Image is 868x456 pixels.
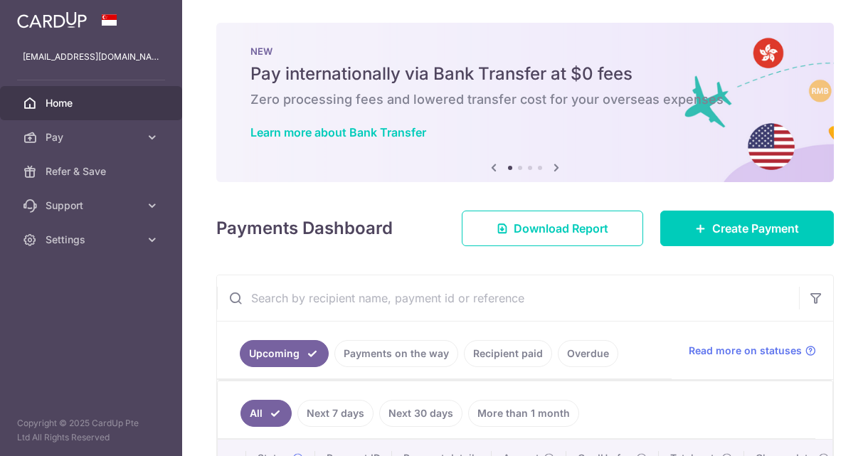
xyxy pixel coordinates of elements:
[46,96,139,110] span: Home
[379,400,462,427] a: Next 30 days
[216,216,393,241] h4: Payments Dashboard
[23,50,159,64] p: [EMAIL_ADDRESS][DOMAIN_NAME]
[334,340,458,367] a: Payments on the way
[240,400,292,427] a: All
[250,91,800,108] h6: Zero processing fees and lowered transfer cost for your overseas expenses
[689,344,802,358] span: Read more on statuses
[250,63,800,85] h5: Pay internationally via Bank Transfer at $0 fees
[217,275,799,321] input: Search by recipient name, payment id or reference
[464,340,552,367] a: Recipient paid
[46,233,139,247] span: Settings
[689,344,816,358] a: Read more on statuses
[250,125,426,139] a: Learn more about Bank Transfer
[514,220,608,237] span: Download Report
[712,220,799,237] span: Create Payment
[216,23,834,182] img: Bank transfer banner
[558,340,618,367] a: Overdue
[660,211,834,246] a: Create Payment
[17,11,87,28] img: CardUp
[240,340,329,367] a: Upcoming
[250,46,800,57] p: NEW
[297,400,374,427] a: Next 7 days
[46,130,139,144] span: Pay
[468,400,579,427] a: More than 1 month
[46,164,139,179] span: Refer & Save
[462,211,643,246] a: Download Report
[46,198,139,213] span: Support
